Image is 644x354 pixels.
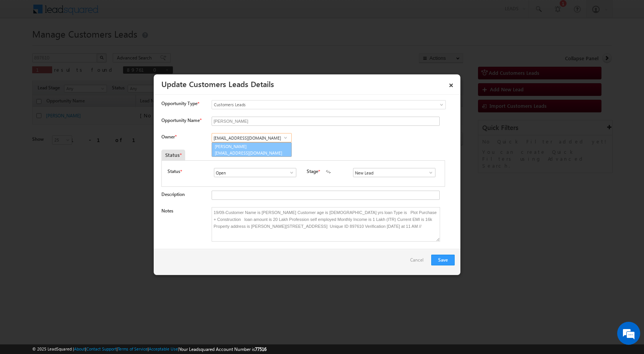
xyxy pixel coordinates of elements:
[161,78,274,89] a: Update Customers Leads Details
[212,101,414,108] span: Customers Leads
[212,142,292,157] a: [PERSON_NAME]
[149,346,178,351] a: Acceptable Use
[161,150,185,160] div: Status
[168,168,180,175] label: Status
[161,117,201,123] label: Opportunity Name
[410,255,427,269] a: Cancel
[255,346,266,352] span: 77516
[307,168,318,175] label: Stage
[431,255,455,265] button: Save
[161,100,197,107] span: Opportunity Type
[161,134,176,140] label: Owner
[40,40,129,50] div: Chat with us now
[118,346,148,351] a: Terms of Service
[74,346,85,351] a: About
[161,208,173,214] label: Notes
[214,168,296,177] input: Type to Search
[424,169,434,176] a: Show All Items
[212,133,292,142] input: Type to Search
[104,236,139,247] em: Start Chat
[161,191,185,197] label: Description
[215,150,284,156] span: [EMAIL_ADDRESS][DOMAIN_NAME]
[212,100,446,109] a: Customers Leads
[285,169,294,176] a: Show All Items
[10,71,140,230] textarea: Type your message and hit 'Enter'
[86,346,117,351] a: Contact Support
[179,346,266,352] span: Your Leadsquared Account Number is
[13,40,32,50] img: d_60004797649_company_0_60004797649
[281,134,290,142] a: Show All Items
[353,168,435,177] input: Type to Search
[126,4,144,22] div: Minimize live chat window
[32,346,266,353] span: © 2025 LeadSquared | | | | |
[445,77,458,91] a: ×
